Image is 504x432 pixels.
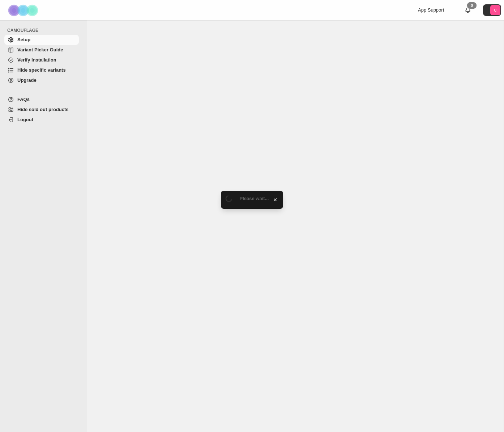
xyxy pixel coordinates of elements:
[17,67,66,73] span: Hide specific variants
[4,105,79,115] a: Hide sold out products
[467,2,477,9] div: 0
[494,8,497,12] text: C
[17,77,37,83] span: Upgrade
[483,4,501,16] button: Avatar with initials C
[17,47,63,52] span: Variant Picker Guide
[17,117,33,122] span: Logout
[4,94,79,105] a: FAQs
[418,7,444,13] span: App Support
[7,27,82,33] span: CAMOUFLAGE
[4,55,79,65] a: Verify Installation
[4,115,79,125] a: Logout
[490,5,500,15] span: Avatar with initials C
[464,7,471,14] a: 0
[240,196,269,201] span: Please wait...
[4,75,79,85] a: Upgrade
[17,37,30,42] span: Setup
[4,35,79,45] a: Setup
[17,97,30,102] span: FAQs
[17,107,69,112] span: Hide sold out products
[4,45,79,55] a: Variant Picker Guide
[17,57,56,63] span: Verify Installation
[4,65,79,75] a: Hide specific variants
[6,0,42,20] img: Camouflage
